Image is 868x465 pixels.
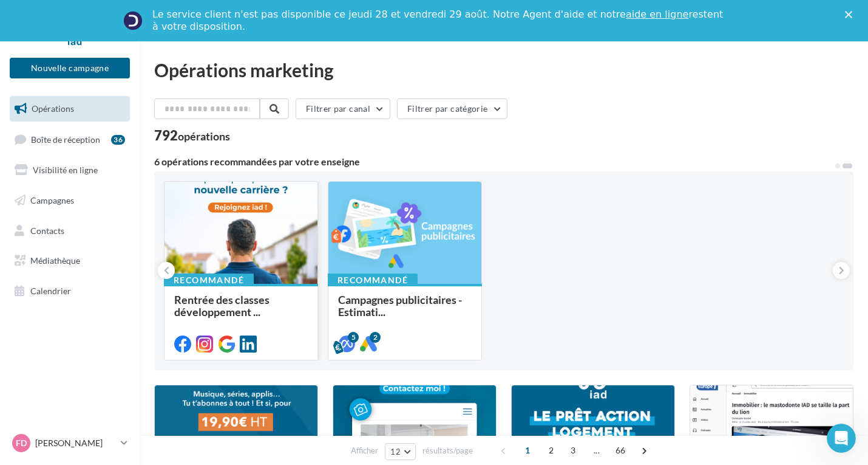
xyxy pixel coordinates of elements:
div: 792 [154,129,230,142]
div: Recommandé [328,274,418,287]
a: Opérations [7,96,132,122]
div: Fermer [845,11,857,18]
div: opérations [178,131,230,142]
iframe: Intercom live chat [827,424,856,453]
button: Filtrer par canal [296,98,390,119]
span: Fd [16,437,27,449]
span: Visibilité en ligne [33,165,98,175]
span: 1 [518,441,537,460]
div: Recommandé [164,274,254,287]
div: Le service client n'est pas disponible ce jeudi 28 et vendredi 29 août. Notre Agent d'aide et not... [152,9,725,33]
a: Médiathèque [7,248,132,274]
a: Boîte de réception36 [7,126,132,153]
a: aide en ligne [626,9,688,20]
span: ... [587,441,606,460]
button: 12 [385,443,416,460]
button: Filtrer par catégorie [397,98,507,119]
span: Calendrier [30,286,71,296]
span: Afficher [351,445,378,456]
div: 2 [370,332,381,343]
span: Campagnes publicitaires - Estimati... [338,293,462,319]
div: 36 [111,135,125,145]
span: 2 [541,441,561,460]
span: Rentrée des classes développement ... [174,293,270,319]
button: Nouvelle campagne [10,58,130,78]
p: [PERSON_NAME] [35,437,116,449]
span: Boîte de réception [31,134,100,144]
a: Contacts [7,218,132,244]
div: 6 opérations recommandées par votre enseigne [154,157,834,167]
div: 5 [348,332,359,343]
a: Fd [PERSON_NAME] [10,432,130,455]
div: Opérations marketing [154,61,853,79]
img: Profile image for Service-Client [123,11,143,30]
span: Opérations [32,103,74,114]
span: Médiathèque [30,255,80,266]
span: résultats/page [422,445,473,456]
span: Campagnes [30,195,74,205]
a: Calendrier [7,278,132,304]
span: 66 [611,441,631,460]
span: 12 [390,447,401,456]
a: Campagnes [7,188,132,213]
span: 3 [563,441,583,460]
span: Contacts [30,225,64,235]
a: Visibilité en ligne [7,157,132,183]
